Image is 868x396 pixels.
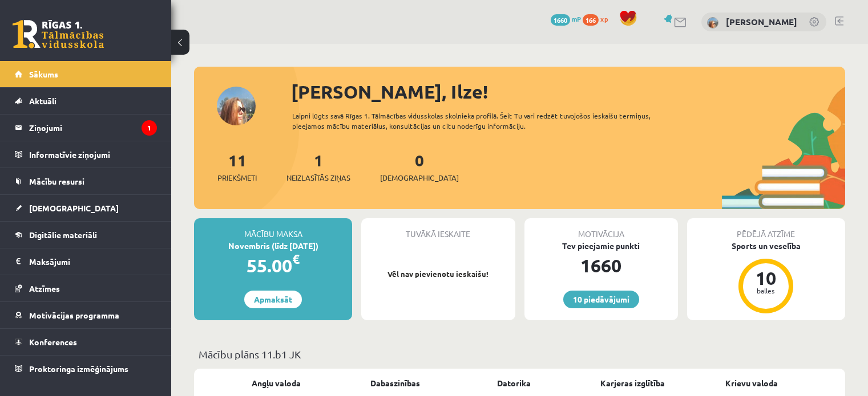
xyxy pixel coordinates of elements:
div: Sports un veselība [687,240,845,252]
a: Sports un veselība 10 balles [687,240,845,315]
div: 55.00 [194,252,352,279]
a: Maksājumi [15,248,157,275]
div: Motivācija [524,218,678,240]
legend: Maksājumi [29,248,157,275]
div: Laipni lūgts savā Rīgas 1. Tālmācības vidusskolas skolnieka profilā. Šeit Tu vari redzēt tuvojošo... [292,111,683,131]
a: Atzīmes [15,275,157,301]
a: 10 piedāvājumi [563,291,639,308]
span: Konferences [29,337,77,347]
div: 1660 [524,252,678,279]
legend: Ziņojumi [29,115,157,141]
a: Sākums [15,61,157,87]
span: [DEMOGRAPHIC_DATA] [29,203,119,213]
div: Tev pieejamie punkti [524,240,678,252]
a: 166 xp [583,14,613,23]
a: 11Priekšmeti [217,150,257,183]
a: Apmaksāt [244,291,302,308]
a: Datorika [497,377,531,389]
a: Angļu valoda [252,377,301,389]
div: Tuvākā ieskaite [361,218,515,240]
div: 10 [749,269,783,287]
div: Mācību maksa [194,218,352,240]
a: 1660 mP [551,14,581,23]
a: 1Neizlasītās ziņas [286,150,350,183]
a: Dabaszinības [370,377,420,389]
a: [PERSON_NAME] [726,16,797,27]
a: Informatīvie ziņojumi [15,141,157,168]
span: Proktoringa izmēģinājums [29,364,128,374]
span: Digitālie materiāli [29,230,97,240]
span: Aktuāli [29,96,56,106]
a: Digitālie materiāli [15,222,157,248]
a: Karjeras izglītība [600,377,665,389]
span: Priekšmeti [217,172,257,183]
span: Atzīmes [29,283,60,293]
div: [PERSON_NAME], Ilze! [291,78,845,105]
i: 1 [142,120,157,136]
span: [DEMOGRAPHIC_DATA] [380,172,459,183]
span: € [292,251,300,267]
a: Proktoringa izmēģinājums [15,356,157,382]
p: Mācību plāns 11.b1 JK [199,346,841,362]
span: xp [600,14,608,23]
span: Sākums [29,69,58,79]
legend: Informatīvie ziņojumi [29,141,157,168]
a: Konferences [15,329,157,355]
a: Aktuāli [15,88,157,114]
a: Mācību resursi [15,168,157,194]
span: mP [572,14,581,23]
div: balles [749,287,783,294]
a: 0[DEMOGRAPHIC_DATA] [380,150,459,183]
a: Motivācijas programma [15,302,157,328]
p: Vēl nav pievienotu ieskaišu! [367,268,509,280]
a: Rīgas 1. Tālmācības vidusskola [13,20,104,48]
a: Ziņojumi1 [15,115,157,141]
a: Krievu valoda [725,377,778,389]
a: [DEMOGRAPHIC_DATA] [15,195,157,221]
span: Motivācijas programma [29,310,119,320]
span: 166 [583,14,599,26]
span: Neizlasītās ziņas [286,172,350,183]
img: Ilze Behmane-Bergmane [707,17,718,28]
span: 1660 [551,14,570,26]
div: Pēdējā atzīme [687,218,845,240]
div: Novembris (līdz [DATE]) [194,240,352,252]
span: Mācību resursi [29,176,84,186]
